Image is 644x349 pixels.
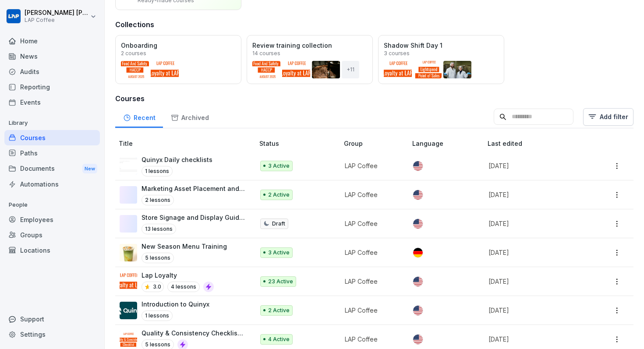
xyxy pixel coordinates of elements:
img: f50nzvx4ss32m6aoab4l0s5i.png [120,273,137,290]
p: LAP Coffee [345,248,398,257]
p: 2 lessons [142,195,174,205]
p: Language [412,139,484,148]
a: Shadow Shift Day 13 courses [378,35,504,84]
div: + 11 [342,61,359,78]
a: DocumentsNew [4,161,100,177]
img: qpz5f7h4u24zni0s6wvcke94.png [120,244,137,261]
p: [DATE] [488,161,585,170]
img: us.svg [413,219,423,229]
p: [DATE] [488,306,585,315]
a: Archived [163,106,216,128]
img: us.svg [413,306,423,315]
h3: Courses [115,93,633,104]
a: Events [4,95,100,110]
p: 4 Active [268,335,290,343]
p: LAP Coffee [345,161,398,170]
a: Paths [4,145,100,161]
a: Settings [4,327,100,342]
p: 1 lessons [142,310,173,321]
p: Status [259,139,340,148]
p: Last edited [488,139,596,148]
img: de.svg [413,248,423,257]
p: 3 courses [384,51,410,56]
img: ihdwtu8ikrkpweouckqzdftn.png [120,157,137,175]
p: Store Signage and Display Guidelines [142,213,245,222]
p: LAP Coffee [345,219,398,228]
div: Support [4,311,100,327]
p: 1 lessons [142,166,173,176]
img: u6o1x6ymd5brm0ufhs24j8ux.png [120,331,137,348]
a: Reporting [4,79,100,95]
p: 4 lessons [167,282,200,292]
p: 23 Active [268,278,293,286]
p: [PERSON_NAME] [PERSON_NAME] [25,9,88,17]
a: Employees [4,212,100,227]
p: Shadow Shift Day 1 [384,41,499,50]
p: Library [4,116,100,130]
button: Add filter [583,108,633,126]
p: 13 lessons [142,224,176,234]
a: Automations [4,176,100,192]
h3: Collections [115,19,154,30]
a: Courses [4,130,100,145]
a: Review training collection14 courses+11 [247,35,373,84]
p: Group [344,139,409,148]
p: Quinyx Daily checklists [142,155,212,164]
p: 3 Active [268,249,290,257]
a: Recent [115,106,163,128]
a: Audits [4,64,100,79]
a: Locations [4,243,100,258]
p: [DATE] [488,219,585,228]
p: [DATE] [488,190,585,199]
p: [DATE] [488,335,585,344]
p: 2 Active [268,191,290,199]
img: ckdyadu5chsm5mkruzybz4ro.png [120,302,137,319]
a: Groups [4,227,100,243]
a: News [4,49,100,64]
p: LAP Coffee [345,277,398,286]
p: Draft [272,220,285,228]
p: [DATE] [488,277,585,286]
p: Introduction to Quinyx [142,300,209,309]
a: Home [4,33,100,49]
p: Onboarding [121,41,236,50]
div: New [82,164,97,174]
p: New Season Menu Training [142,242,227,251]
p: 2 courses [121,51,146,56]
p: Review training collection [252,41,367,50]
p: 5 lessons [142,253,174,263]
p: 2 Active [268,307,290,314]
p: 3.0 [153,283,161,291]
img: us.svg [413,190,423,200]
p: LAP Coffee [25,17,88,23]
p: 3 Active [268,162,290,170]
img: us.svg [413,161,423,171]
p: Quality & Consistency Checklist Training [142,328,245,338]
p: LAP Coffee [345,335,398,344]
p: LAP Coffee [345,306,398,315]
div: Documents [4,161,100,177]
a: Onboarding2 courses [115,35,241,84]
p: Lap Loyalty [142,271,214,280]
p: Title [119,139,256,148]
img: us.svg [413,277,423,286]
p: Marketing Asset Placement and Usage [142,184,245,193]
img: us.svg [413,335,423,344]
p: LAP Coffee [345,190,398,199]
p: 14 courses [252,51,280,56]
p: People [4,198,100,212]
p: [DATE] [488,248,585,257]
